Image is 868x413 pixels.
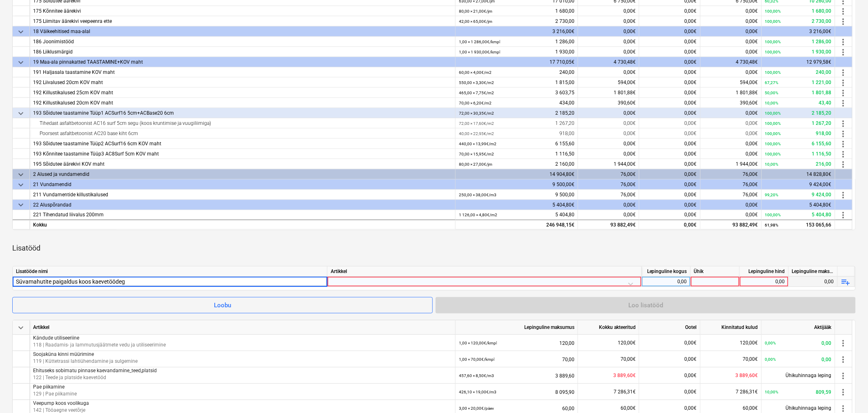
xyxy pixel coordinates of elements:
[13,266,327,277] div: Lisatööde nimi
[33,67,452,78] div: 191 Haljasala taastamine KOV maht
[839,149,848,159] span: more_vert
[701,169,762,180] div: 76,00€
[740,340,758,346] span: 120,00€
[685,192,697,198] span: 0,00€
[685,389,697,395] span: 0,00€
[685,110,697,116] span: 0,00€
[839,47,848,57] span: more_vert
[685,90,697,95] span: 0,00€
[765,131,781,136] small: 100,00%
[33,374,452,381] p: 122 | Teede ja platside kaevetööd
[827,374,868,413] iframe: Chat Widget
[33,190,452,200] div: 211 Vundamentide killustikalused
[639,27,701,37] div: 0,00€
[459,373,494,378] small: 457,60 × 8,50€ / m3
[765,80,779,85] small: 67,27%
[621,405,636,411] span: 60,00€
[839,119,848,129] span: more_vert
[578,180,639,190] div: 76,00€
[459,80,494,85] small: 550,00 × 3,30€ / m2
[789,266,838,277] div: Lepinguline maksumus
[762,57,835,67] div: 12 979,58€
[765,16,832,27] div: 2 730,00
[459,139,574,149] div: 6 155,60
[623,39,636,44] span: 0,00€
[16,109,26,118] span: keyboard_arrow_down
[746,151,758,157] span: 0,00€
[459,142,496,146] small: 440,00 × 13,99€ / m2
[839,338,848,348] span: more_vert
[685,141,697,147] span: 0,00€
[16,27,26,37] span: keyboard_arrow_down
[765,384,832,400] div: 809,59
[765,129,832,139] div: 918,00
[459,210,574,220] div: 5 404,80
[33,78,452,88] div: 192 Liivalused 20cm KOV maht
[623,131,636,136] span: 0,00€
[685,151,697,157] span: 0,00€
[765,67,832,78] div: 240,00
[765,108,832,118] div: 2 185,20
[459,70,492,75] small: 60,00 × 4,00€ / m2
[327,266,642,277] div: Artikkel
[459,367,574,384] div: 3 889,60
[459,118,574,129] div: 1 267,20
[33,129,452,139] div: Poorsest asfaltbetoonist AC20 base kiht 6cm
[736,373,758,378] span: 3 889,60€
[765,47,832,57] div: 1 930,00
[765,190,832,200] div: 9 424,00
[746,212,758,218] span: 0,00€
[765,98,832,108] div: 43,40
[623,141,636,147] span: 0,00€
[618,340,636,346] span: 120,00€
[765,88,832,98] div: 1 801,88
[30,220,456,230] div: Kokku
[459,40,500,44] small: 1,00 × 1 286,00€ / kmpl
[685,405,697,411] span: 0,00€
[33,6,452,16] div: 175 Kõnnitee äärekivi
[30,320,456,335] div: Artikkel
[623,49,636,55] span: 0,00€
[621,356,636,362] span: 70,00€
[685,39,697,44] span: 0,00€
[765,162,779,167] small: 10,00%
[736,90,758,95] span: 1 801,88€
[765,351,832,368] div: 0,00
[459,50,500,54] small: 1,00 × 1 930,00€ / kmpl
[459,19,492,24] small: 42,00 × 65,00€ / jm
[639,57,701,67] div: 0,00€
[33,210,452,220] div: 221 Tihendatud liivalus 200mm
[459,9,492,13] small: 80,00 × 21,00€ / jm
[691,266,740,277] div: Ühik
[459,149,574,159] div: 1 116,50
[639,180,701,190] div: 0,00€
[746,18,758,24] span: 0,00€
[839,78,848,88] span: more_vert
[456,180,578,190] div: 9 500,00€
[33,27,452,37] div: 18 Väikeehitised maa-alal
[765,142,781,146] small: 100,00%
[765,335,832,351] div: 0,00
[839,355,848,364] span: more_vert
[459,88,574,98] div: 3 603,75
[765,78,832,88] div: 1 221,00
[765,111,781,115] small: 100,00%
[746,69,758,75] span: 0,00€
[765,213,781,218] small: 100,00%
[765,121,781,126] small: 100,00%
[459,101,492,105] small: 70,00 × 6,20€ / m2
[765,152,781,156] small: 100,00%
[459,16,574,27] div: 2 730,00
[33,139,452,149] div: 193 Sõidutee taastamine Tüüp2 ACSurf16 6cm KOV maht
[621,192,636,198] span: 76,00€
[839,160,848,169] span: more_vert
[743,405,758,411] span: 60,00€
[765,390,779,394] small: 10,00%
[12,243,40,253] p: Lisatööd
[736,161,758,167] span: 1 944,00€
[459,213,497,218] small: 1 126,00 × 4,80€ / m2
[33,16,452,27] div: 175 Liimitav äärekivi veepeenra ette
[33,391,452,397] p: 129 | Pae piikamine
[839,37,848,47] span: more_vert
[746,49,758,55] span: 0,00€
